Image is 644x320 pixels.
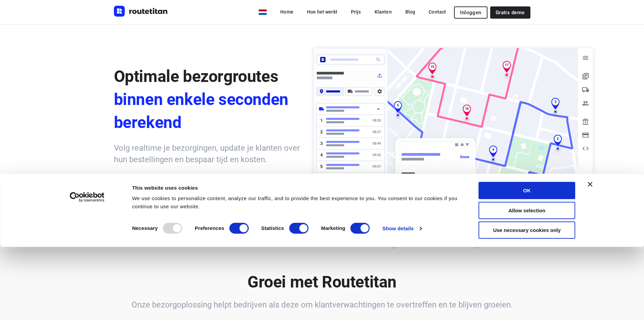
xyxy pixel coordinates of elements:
[309,44,597,249] img: illustration
[114,88,300,134] span: binnen enkele seconden berekend
[400,6,421,18] a: Blog
[114,299,530,311] h6: Onze bezorgoplossing helpt bedrijven als deze om klantverwachtingen te overtreffen en te blijven ...
[195,225,224,231] strong: Preferences
[275,6,299,18] a: Home
[423,6,451,18] a: Contact
[302,6,343,18] a: Hoe het werkt
[345,6,366,18] a: Prijs
[479,202,575,219] button: Allow selection
[132,194,463,211] div: We use cookies to personalize content, analyze our traffic, and to provide the best experience to...
[496,10,525,15] span: Gratis demo
[490,6,530,19] a: Gratis demo
[132,220,132,220] legend: Consent Selection
[369,6,397,18] a: Klanten
[114,6,168,17] img: Routetitan logo
[321,225,345,231] strong: Marketing
[588,182,593,187] button: Close banner
[57,192,117,202] a: Usercentrics Cookiebot - opens in a new window
[261,225,284,231] strong: Statistics
[382,223,422,234] a: Show details
[132,184,463,192] div: This website uses cookies
[460,10,481,15] span: Inloggen
[114,67,279,86] span: Optimale bezorgroutes
[454,6,487,19] button: Inloggen
[247,272,397,292] b: Groei met Routetitan
[114,142,300,165] h6: Volg realtime je bezorgingen, update je klanten over hun bestellingen en bespaar tijd en kosten.
[479,221,575,239] button: Use necessary cookies only
[114,6,168,18] a: Routetitan
[132,225,158,231] strong: Necessary
[479,182,575,199] button: OK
